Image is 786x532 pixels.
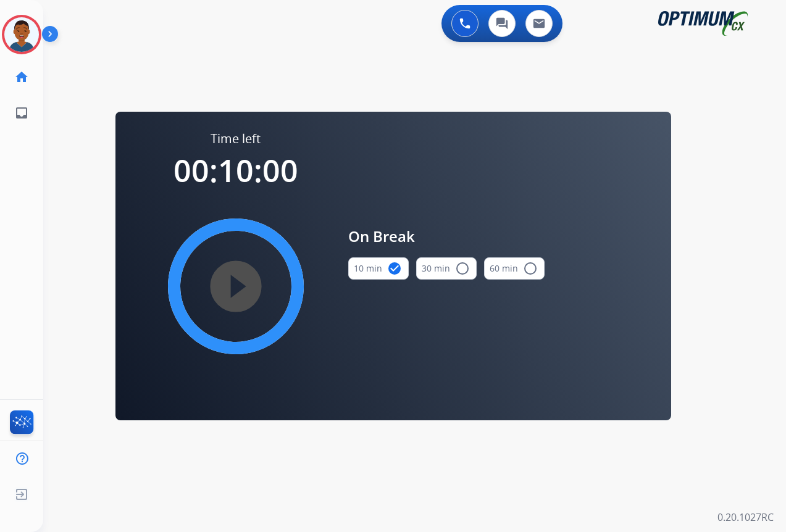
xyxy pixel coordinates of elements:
span: On Break [348,225,545,247]
button: 60 min [484,257,545,280]
button: 30 min [416,257,477,280]
p: 0.20.1027RC [717,510,774,525]
button: 10 min [348,257,409,280]
mat-icon: radio_button_unchecked [523,261,538,276]
mat-icon: inbox [14,106,29,120]
mat-icon: check_circle [387,261,402,276]
img: avatar [4,17,39,52]
mat-icon: radio_button_unchecked [455,261,470,276]
span: Time left [211,130,261,148]
mat-icon: play_circle_filled [228,279,243,294]
mat-icon: home [14,70,29,85]
span: 00:10:00 [174,149,298,191]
